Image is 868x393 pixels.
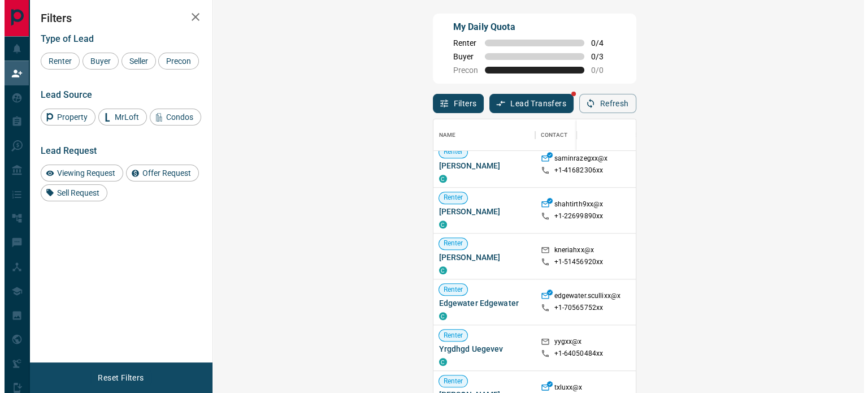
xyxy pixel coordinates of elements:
[154,53,194,70] div: Precon
[550,291,617,303] p: edgewater.scullixx@x
[435,266,442,274] div: condos.ca
[158,113,193,122] span: Condos
[49,113,87,122] span: Property
[550,200,599,211] p: shahtirth9xx@x
[435,148,463,157] span: Renter
[435,239,463,249] span: Renter
[435,331,463,340] span: Renter
[429,119,531,151] div: Name
[449,52,474,61] span: Buyer
[435,312,442,320] div: condos.ca
[449,38,474,47] span: Renter
[575,94,632,113] button: Refresh
[49,169,115,178] span: Viewing Request
[536,119,563,151] div: Contact
[587,52,611,61] span: 0 / 3
[36,53,75,70] div: Renter
[435,221,442,228] div: condos.ca
[550,337,578,349] p: yygxx@x
[36,11,197,25] h2: Filters
[49,188,99,197] span: Sell Request
[117,53,151,70] div: Seller
[428,94,480,113] button: Filters
[435,377,463,386] span: Renter
[36,109,91,126] div: Property
[435,206,525,217] span: [PERSON_NAME]
[121,165,194,182] div: Offer Request
[550,211,599,221] p: +1- 22699890xx
[435,193,463,203] span: Renter
[550,245,589,257] p: kneriahxx@x
[36,165,119,182] div: Viewing Request
[435,343,525,355] span: Yrgdhgd Uegevev
[145,109,197,126] div: Condos
[435,119,452,151] div: Name
[78,53,114,70] div: Buyer
[550,303,599,313] p: +1- 70565752xx
[36,184,103,201] div: Sell Request
[550,349,599,359] p: +1- 64050484xx
[550,166,599,175] p: +1- 41682306xx
[435,358,442,366] div: condos.ca
[550,154,604,166] p: saminrazegxx@x
[106,113,138,122] span: MrLoft
[449,66,474,75] span: Precon
[435,297,525,309] span: Edgewater Edgewater
[435,252,525,263] span: [PERSON_NAME]
[36,145,92,156] span: Lead Request
[86,368,146,387] button: Reset Filters
[587,38,611,47] span: 0 / 4
[94,109,142,126] div: MrLoft
[449,20,611,34] p: My Daily Quota
[134,169,190,178] span: Offer Request
[435,160,525,171] span: [PERSON_NAME]
[121,57,147,66] span: Seller
[435,285,463,295] span: Renter
[158,57,190,66] span: Precon
[485,94,569,113] button: Lead Transfers
[36,89,88,100] span: Lead Source
[550,257,599,267] p: +1- 51456920xx
[587,66,611,75] span: 0 / 0
[435,175,442,183] div: condos.ca
[40,57,71,66] span: Renter
[36,33,89,44] span: Type of Lead
[82,57,110,66] span: Buyer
